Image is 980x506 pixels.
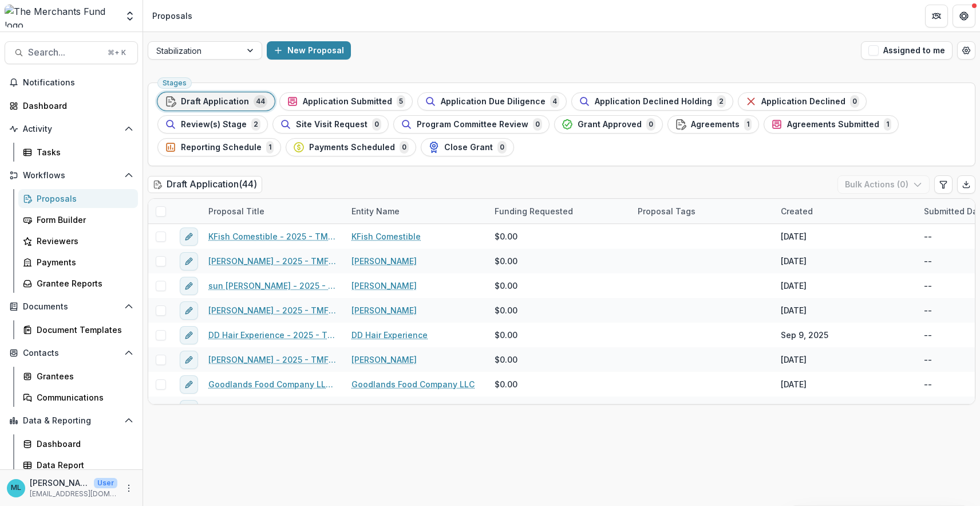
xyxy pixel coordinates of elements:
span: 44 [254,95,267,108]
span: 2 [251,118,260,131]
div: -- [924,304,932,316]
a: KFish Comestible - 2025 - TMF 2025 Stabilization Grant Program [208,230,338,242]
a: Goodlands Food Company LLC [351,378,475,390]
div: -- [924,354,932,366]
a: Tasks [18,143,138,162]
button: Notifications [5,73,138,92]
button: More [122,481,136,495]
a: DD Hair Experience - 2025 - TMF 2025 Stabilization Grant Program [208,329,338,341]
span: 2 [717,95,726,108]
span: $0.00 [495,280,517,292]
button: Open Documents [5,297,138,316]
div: Proposals [37,193,129,205]
span: Application Submitted [303,97,392,107]
div: Entity Name [345,199,488,223]
div: [DATE] [781,280,807,292]
span: Stages [163,79,187,87]
span: $0.00 [495,329,517,341]
span: 0 [372,118,381,131]
span: Application Declined [761,97,845,107]
button: Application Submitted5 [279,92,413,111]
button: Assigned to me [861,41,953,60]
div: -- [924,280,932,292]
div: Proposal Tags [631,199,774,223]
span: 0 [400,141,409,154]
a: [PERSON_NAME] [351,280,417,292]
button: Site Visit Request0 [272,115,389,134]
div: Created [774,199,917,223]
button: Partners [925,5,948,28]
div: ⌘ + K [105,46,128,59]
span: Contacts [23,348,120,358]
div: Funding Requested [488,199,631,223]
span: Grant Approved [578,120,642,130]
nav: breadcrumb [148,7,197,24]
p: [PERSON_NAME] [30,477,89,489]
div: Entity Name [345,205,406,217]
span: Agreements Submitted [787,120,879,130]
button: Get Help [953,5,975,28]
a: [PERSON_NAME] - 2025 - TMF 2025 Stabilization Grant Program [208,255,338,267]
span: Payments Scheduled [309,143,395,152]
div: [DATE] [781,255,807,267]
button: edit [180,227,198,246]
div: Reviewers [37,235,129,247]
span: $0.00 [495,255,517,267]
div: Form Builder [37,214,129,226]
span: Site Visit Request [296,120,367,130]
a: [PERSON_NAME] [351,255,417,267]
span: 1 [266,141,274,154]
div: Proposal Title [201,199,345,223]
button: Review(s) Stage2 [157,115,268,134]
p: User [94,478,117,488]
div: -- [924,403,932,415]
button: Reporting Schedule1 [157,138,281,156]
a: Document Templates [18,320,138,339]
span: Draft Application [181,97,249,107]
span: 5 [397,95,405,108]
span: 0 [497,141,507,154]
div: Sep 9, 2025 [781,403,828,415]
div: Grantees [37,370,129,382]
button: Open entity switcher [122,5,138,28]
button: Open Workflows [5,166,138,185]
div: Dashboard [37,438,129,450]
button: edit [180,400,198,418]
div: Proposal Title [201,205,271,217]
div: [DATE] [781,304,807,316]
span: $0.00 [495,378,517,390]
span: 1 [744,118,752,131]
a: Data Report [18,456,138,474]
span: Application Declined Holding [595,97,712,107]
button: edit [180,375,198,394]
a: Dashboard [18,434,138,453]
a: Grantee Reports [18,274,138,293]
span: Workflows [23,171,120,181]
div: Communications [37,391,129,403]
h2: Draft Application ( 44 ) [148,176,262,193]
button: Grant Approved0 [554,115,663,134]
a: Dashboard [5,96,138,115]
a: [PERSON_NAME] [351,304,417,316]
span: Activity [23,124,120,134]
button: edit [180,351,198,369]
div: Document Templates [37,324,129,336]
a: [PERSON_NAME] - 2025 - TMF 2025 Stabilization Grant Program [208,304,338,316]
span: Review(s) Stage [181,120,247,130]
button: New Proposal [267,41,351,60]
div: -- [924,378,932,390]
a: KFish Comestible [351,230,421,242]
button: Application Declined0 [738,92,867,111]
span: 0 [850,95,859,108]
span: 0 [533,118,542,131]
div: Payments [37,256,129,268]
div: Funding Requested [488,205,580,217]
button: Payments Scheduled0 [286,138,416,156]
button: Search... [5,41,138,64]
div: Dashboard [23,100,129,112]
button: Draft Application44 [157,92,275,111]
